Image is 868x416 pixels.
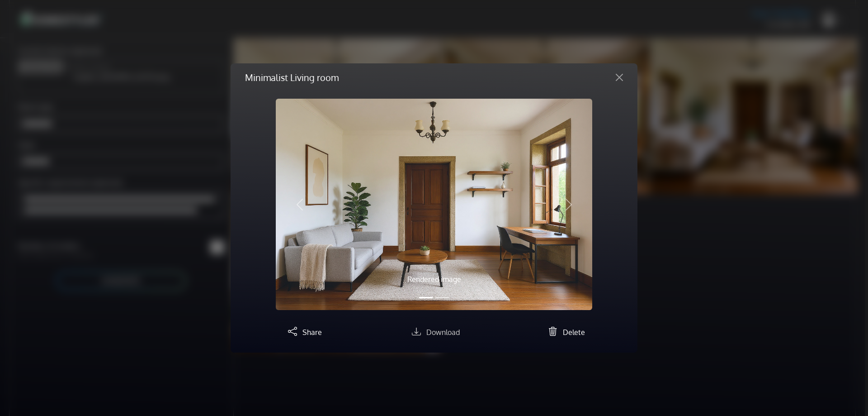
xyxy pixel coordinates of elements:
[408,328,460,337] a: Download
[426,328,460,337] span: Download
[323,274,545,285] p: Rendered image
[276,99,592,310] img: homestyler-20250914-1-2jacxj.jpg
[435,292,449,303] button: Slide 2
[609,70,630,85] button: Close
[545,325,585,338] button: Delete
[302,328,322,337] span: Share
[245,71,339,84] h5: Minimalist Living room
[563,328,585,337] span: Delete
[419,292,433,303] button: Slide 1
[284,328,322,337] a: Share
